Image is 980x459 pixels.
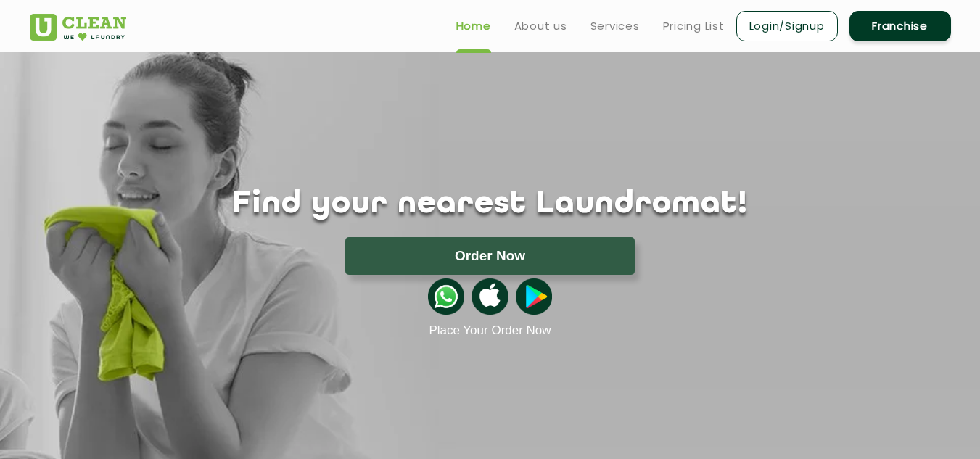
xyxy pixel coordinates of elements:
img: whatsappicon.png [428,278,464,315]
img: UClean Laundry and Dry Cleaning [30,14,126,41]
button: Order Now [345,237,635,275]
a: About us [514,17,567,35]
a: Pricing List [663,17,725,35]
a: Login/Signup [736,11,838,41]
a: Services [590,17,640,35]
a: Home [456,17,491,35]
a: Place Your Order Now [429,323,551,338]
h1: Find your nearest Laundromat! [19,186,962,223]
a: Franchise [849,11,951,41]
img: apple-icon.png [472,278,508,315]
img: playstoreicon.png [516,278,552,315]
